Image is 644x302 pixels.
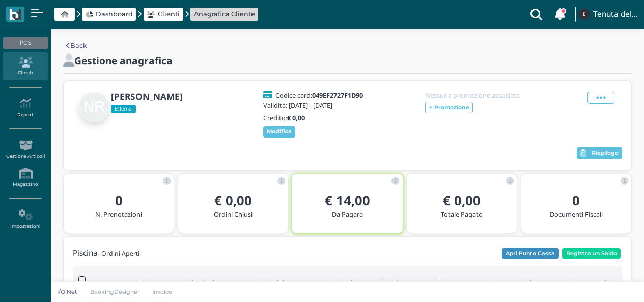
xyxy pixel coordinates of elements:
h5: Codice card: [275,92,363,99]
a: Invoice [146,288,179,296]
button: Riepilogo [577,147,622,159]
div: Documenti [564,273,611,292]
span: Riepilogo [592,150,619,157]
a: ... Tenuta del Barco [577,2,638,26]
div: Tipologia [180,273,227,292]
a: Clienti [147,9,180,19]
div: Pagamenti [462,273,564,292]
span: Esterno [111,105,136,113]
div: Canale [328,273,361,292]
span: Dashboard [96,9,133,19]
a: Gestione Articoli [3,135,47,163]
b: Modifica [267,128,292,135]
div: ID [104,273,180,292]
a: Impostazioni [3,205,47,233]
button: Registra un Saldo [562,248,621,259]
h5: Totale Pagato [415,211,509,218]
small: - Ordini Aperti [98,249,139,258]
b: 049EF2727F1D90 [312,91,363,100]
h5: Validità: [DATE] - [DATE] [263,102,370,109]
h5: Documenti Fiscali [529,211,623,218]
b: [PERSON_NAME] [111,91,183,102]
h5: N. Prenotazioni [72,211,165,218]
div: Descrizione [227,273,328,292]
b: € 0,00 [287,113,305,122]
a: BookingDesigner [83,288,146,296]
span: Clienti [158,9,180,19]
b: € 0,00 [214,191,252,209]
a: Report [3,94,47,122]
h2: Gestione anagrafica [74,55,173,66]
iframe: Help widget launcher [572,270,635,293]
b: € 0,00 [443,191,481,209]
div: Totale [361,273,423,292]
h5: Ordini Chiusi [186,211,280,218]
b: 0 [115,191,123,209]
h5: Nessuna promozione associata [425,92,532,99]
b: € 14,00 [325,191,370,209]
a: Magazzino [3,163,47,191]
p: I/O Net [57,288,77,296]
div: POS [3,37,47,49]
h4: Piscina [73,249,139,258]
h5: Credito: [263,114,370,121]
div: Stato [423,273,462,292]
a: Clienti [3,52,47,80]
b: + Promozione [429,104,469,111]
a: Dashboard [86,9,133,19]
a: Back [66,41,87,50]
button: Apri Punto Cassa [502,248,559,259]
img: logo [9,9,21,20]
img: ... [578,9,590,20]
b: 0 [572,191,580,209]
h4: Tenuta del Barco [593,10,638,19]
img: null rizzo [79,92,109,122]
h5: Da Pagare [300,211,394,218]
a: Anagrafica Cliente [194,9,255,19]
